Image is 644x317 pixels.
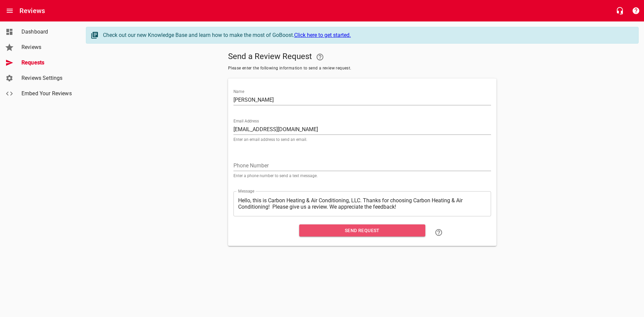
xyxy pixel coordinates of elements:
h6: Reviews [19,5,45,16]
button: Open drawer [2,3,18,19]
p: Enter an email address to send an email. [233,138,491,142]
label: Email Address [233,119,259,123]
span: Please enter the following information to send a review request. [228,65,496,72]
span: Reviews [21,43,72,51]
textarea: Hello, this is Carbon Heating & Air Conditioning, LLC. Thanks for choosing Carbon Heating & Air C... [238,197,486,210]
a: Learn how to "Send a Review Request" [431,224,447,241]
span: Send Request [305,226,420,235]
span: Dashboard [21,28,72,36]
button: Send Request [299,224,425,237]
label: Name [233,90,244,94]
button: Support Portal [628,3,644,19]
span: Requests [21,59,72,67]
span: Reviews Settings [21,74,72,82]
div: Check out our new Knowledge Base and learn how to make the most of GoBoost. [103,31,632,39]
a: Your Google or Facebook account must be connected to "Send a Review Request" [312,49,328,65]
a: Click here to get started. [294,32,351,38]
h5: Send a Review Request [228,49,496,65]
span: Embed Your Reviews [21,90,72,98]
p: Enter a phone number to send a text message. [233,174,491,178]
button: Live Chat [612,3,628,19]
